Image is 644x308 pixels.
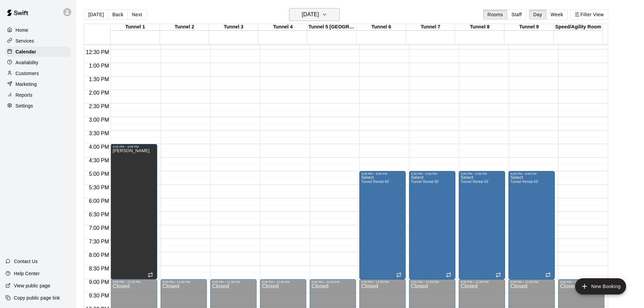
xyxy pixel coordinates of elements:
button: Back [108,9,128,20]
p: Availability [16,59,39,66]
span: 1:30 PM [87,76,111,82]
button: Next [127,9,146,20]
button: Filter View [570,9,608,20]
div: 5:00 PM – 9:00 PM [510,172,553,175]
div: 9:00 PM – 11:59 PM [361,280,404,284]
div: Tunnel 8 [455,24,504,30]
span: Recurring event [446,272,451,278]
span: 1:00 PM [87,63,111,69]
span: 3:30 PM [87,131,111,136]
div: 5:00 PM – 9:00 PM [411,172,453,175]
span: 5:30 PM [87,185,111,190]
div: 4:00 PM – 9:00 PM [113,145,155,148]
p: Copy public page link [14,294,60,301]
div: 9:00 PM – 11:59 PM [262,280,304,284]
button: [DATE] [84,9,108,20]
a: Customers [5,68,71,78]
div: Tunnel 5 [GEOGRAPHIC_DATA] [307,24,357,30]
div: 5:00 PM – 9:00 PM: Select [508,171,555,279]
p: Help Center [14,270,40,277]
a: Services [5,36,71,46]
span: Recurring event [148,272,153,278]
div: Speed/Agility Room [554,24,603,30]
button: Rooms [483,9,507,20]
button: add [575,278,626,294]
div: Tunnel 6 [357,24,406,30]
span: 9:30 PM [87,293,111,299]
span: 6:30 PM [87,212,111,217]
button: [DATE] [289,8,340,21]
p: Settings [16,102,33,109]
a: Marketing [5,79,71,89]
span: 2:00 PM [87,90,111,96]
span: 5:00 PM [87,171,111,177]
div: Tunnel 3 [209,24,258,30]
span: 7:00 PM [87,225,111,231]
p: View public page [14,282,50,289]
a: Home [5,25,71,35]
div: Tunnel 4 [258,24,308,30]
div: 5:00 PM – 9:00 PM [461,172,503,175]
div: 5:00 PM – 9:00 PM: Select [359,171,406,279]
p: Marketing [16,81,37,88]
span: 2:30 PM [87,103,111,109]
span: Tunnel Rental 65' [361,180,389,184]
div: Tunnel 2 [160,24,209,30]
p: Services [16,38,34,44]
a: Availability [5,57,71,68]
div: 9:00 PM – 11:59 PM [411,280,453,284]
span: Recurring event [396,272,402,278]
span: 6:00 PM [87,198,111,204]
a: Calendar [5,47,71,57]
p: Home [16,27,28,33]
div: 9:00 PM – 11:59 PM [312,280,354,284]
div: 9:00 PM – 11:59 PM [461,280,503,284]
p: Calendar [16,48,36,55]
div: 5:00 PM – 9:00 PM: Select [409,171,455,279]
span: Tunnel Rental 65' [510,180,539,184]
span: Tunnel Rental 65' [461,180,489,184]
div: 9:00 PM – 11:59 PM [510,280,553,284]
div: 5:00 PM – 9:00 PM [361,172,404,175]
p: Reports [16,92,32,98]
a: Settings [5,101,71,111]
span: 4:30 PM [87,158,111,163]
span: Recurring event [545,272,551,278]
p: Contact Us [14,258,38,265]
span: Recurring event [496,272,501,278]
span: 12:30 PM [84,49,111,55]
button: Day [529,9,547,20]
div: Tunnel 7 [406,24,455,30]
a: Reports [5,90,71,100]
div: 5:00 PM – 9:00 PM: Select [459,171,505,279]
div: 9:00 PM – 11:59 PM [560,280,602,284]
span: Tunnel Rental 65' [411,180,439,184]
div: 9:00 PM – 11:59 PM [113,280,155,284]
div: 9:00 PM – 11:59 PM [212,280,255,284]
button: Week [546,9,568,20]
span: 3:00 PM [87,117,111,123]
button: Staff [507,9,526,20]
span: 9:00 PM [87,279,111,285]
div: 4:00 PM – 9:00 PM: Kendall Rydak [111,144,157,279]
span: 4:00 PM [87,144,111,150]
p: Customers [16,70,39,77]
div: Tunnel 9 [504,24,554,30]
span: 8:30 PM [87,266,111,271]
div: Tunnel 1 [111,24,160,30]
span: 7:30 PM [87,239,111,244]
span: 8:00 PM [87,252,111,258]
div: 9:00 PM – 11:59 PM [163,280,205,284]
h6: [DATE] [302,10,319,19]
